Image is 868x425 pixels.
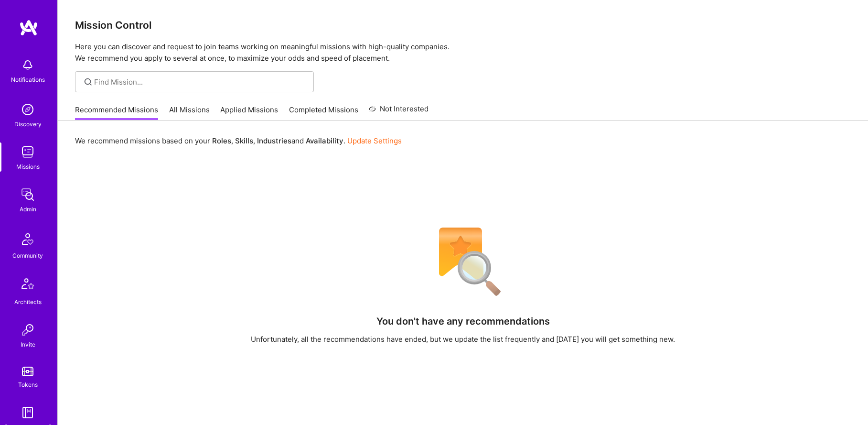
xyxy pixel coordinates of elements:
[18,320,37,339] img: Invite
[18,403,37,422] img: guide book
[251,334,675,344] div: Unfortunately, all the recommendations have ended, but we update the list frequently and [DATE] y...
[14,297,42,307] div: Architects
[11,75,45,85] div: Notifications
[21,339,35,349] div: Invite
[18,100,37,119] img: discovery
[12,251,43,261] div: Community
[18,185,37,204] img: admin teamwork
[22,367,33,376] img: tokens
[19,19,38,36] img: logo
[235,136,253,145] b: Skills
[306,136,343,145] b: Availability
[212,136,231,145] b: Roles
[75,19,851,31] h3: Mission Control
[20,204,36,214] div: Admin
[16,274,39,297] img: Architects
[16,228,39,251] img: Community
[18,380,38,390] div: Tokens
[16,162,40,172] div: Missions
[220,105,278,120] a: Applied Missions
[18,55,37,75] img: bell
[94,77,307,87] input: Find Mission...
[75,41,851,64] p: Here you can discover and request to join teams working on meaningful missions with high-quality ...
[14,119,42,129] div: Discovery
[169,105,210,120] a: All Missions
[422,221,504,303] img: No Results
[18,142,37,162] img: teamwork
[257,136,291,145] b: Industries
[83,76,94,87] i: icon SearchGrey
[347,136,402,145] a: Update Settings
[75,105,158,120] a: Recommended Missions
[369,103,429,120] a: Not Interested
[75,136,402,146] p: We recommend missions based on your , , and .
[376,316,550,327] h4: You don't have any recommendations
[289,105,358,120] a: Completed Missions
